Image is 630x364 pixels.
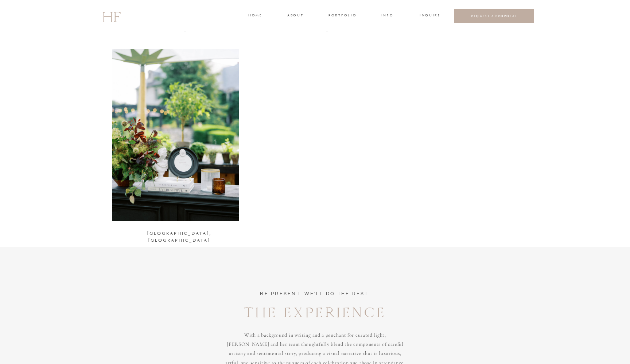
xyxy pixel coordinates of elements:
[261,20,370,29] a: [GEOGRAPHIC_DATA], [GEOGRAPHIC_DATA]
[381,13,394,19] a: INFO
[237,303,394,320] h1: the EXPERIENCE
[396,18,514,28] a: [GEOGRAPHIC_DATA], [GEOGRAPHIC_DATA]
[102,5,120,27] a: HF
[420,13,439,19] a: INQUIRE
[328,13,356,19] a: portfolio
[460,14,529,18] a: REQUEST A PROPOSAL
[119,20,229,29] a: [GEOGRAPHIC_DATA], [GEOGRAPHIC_DATA]
[287,13,303,19] a: about
[226,290,404,298] h2: BE PRESENT. WE'LL DO THE REST.
[124,230,234,240] a: [GEOGRAPHIC_DATA], [GEOGRAPHIC_DATA]
[248,13,262,19] a: home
